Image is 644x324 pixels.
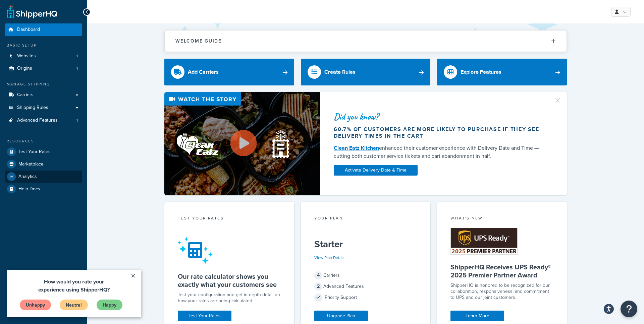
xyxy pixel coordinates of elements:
a: Carriers [5,89,82,101]
span: 1 [76,66,78,71]
h5: Starter [314,239,417,250]
a: Advanced Features1 [5,114,82,127]
h5: ShipperHQ Receives UPS Ready® 2025 Premier Partner Award [450,263,553,279]
div: Your Plan [314,215,417,223]
a: Create Rules [301,59,431,85]
span: Dashboard [17,27,40,33]
a: Upgrade Plan [314,311,368,321]
li: Advanced Features [5,114,82,127]
a: Happy [90,29,116,41]
button: Open Resource Center [621,301,637,317]
span: Test Your Rates [18,149,51,155]
button: Welcome Guide [165,30,567,52]
span: Carriers [17,92,34,98]
a: Activate Delivery Date & Time [334,165,418,176]
span: How would you rate your experience using ShipperHQ? [32,8,103,24]
div: Add Carriers [188,67,219,77]
div: Resources [5,138,82,144]
a: Shipping Rules [5,102,82,114]
div: Carriers [314,271,417,280]
a: View Plan Details [314,255,345,261]
span: 2 [314,282,322,290]
div: Manage Shipping [5,81,82,87]
div: Test your rates [178,215,281,223]
div: Basic Setup [5,43,82,48]
a: Add Carriers [164,59,294,85]
span: Marketplace [18,161,44,167]
span: Shipping Rules [17,105,48,111]
img: Video thumbnail [164,92,320,195]
div: Advanced Features [314,282,417,291]
div: Explore Features [461,67,501,77]
span: 4 [314,271,322,279]
span: Websites [17,53,36,59]
a: Marketplace [5,158,82,170]
li: Origins [5,62,82,75]
a: Unhappy [13,29,45,41]
div: 60.7% of customers are more likely to purchase if they see delivery times in the cart [334,126,546,139]
a: Explore Features [437,59,567,85]
a: Test Your Rates [5,146,82,158]
div: Did you know? [334,112,546,121]
a: Neutral [53,29,82,41]
a: Origins1 [5,62,82,75]
div: Test your configuration and get in-depth detail on how your rates are being calculated. [178,292,281,304]
span: Advanced Features [17,118,58,123]
span: Origins [17,66,32,71]
a: Clean Eatz Kitchen [334,144,379,152]
h2: Welcome Guide [175,39,222,44]
div: What's New [450,215,553,223]
span: 1 [76,118,78,123]
a: Learn More [450,311,504,321]
li: Websites [5,50,82,62]
span: Help Docs [18,186,40,192]
div: enhanced their customer experience with Delivery Date and Time — cutting both customer service ti... [334,144,546,160]
a: Test Your Rates [178,311,231,321]
h5: Our rate calculator shows you exactly what your customers see [178,272,281,288]
a: Help Docs [5,183,82,195]
div: Create Rules [324,67,356,77]
div: Priority Support [314,293,417,302]
a: Websites1 [5,50,82,62]
p: ShipperHQ is honored to be recognized for our collaboration, responsiveness, and commitment to UP... [450,282,553,301]
a: Dashboard [5,23,82,36]
a: Analytics [5,171,82,183]
span: Analytics [18,174,37,180]
span: 1 [76,53,78,59]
